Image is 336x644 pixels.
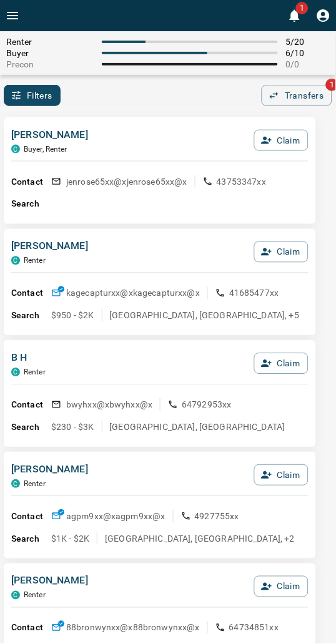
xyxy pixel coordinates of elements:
[217,175,267,188] p: 43753347xx
[11,351,46,366] p: B H
[51,310,94,322] p: $950 - $2K
[24,480,46,489] p: Renter
[66,175,187,188] p: jenrose65xx@x jenrose65xx@x
[182,399,232,411] p: 64792953xx
[11,175,51,188] p: Contact
[285,48,330,58] span: 6 / 10
[4,85,61,106] button: Filters
[6,59,94,69] span: Precon
[24,592,46,600] p: Renter
[285,59,330,69] span: 0 / 0
[11,510,51,524] p: Contact
[66,622,200,635] p: 88bronwynxx@x 88bronwynxx@x
[110,310,300,322] p: [GEOGRAPHIC_DATA], [GEOGRAPHIC_DATA], +5
[254,577,309,598] button: Claim
[254,465,309,486] button: Claim
[11,287,51,300] p: Contact
[285,37,330,47] span: 5 / 20
[11,256,20,265] div: condos.ca
[24,368,46,377] p: Renter
[11,239,88,254] p: [PERSON_NAME]
[11,622,51,635] p: Contact
[11,127,88,142] p: [PERSON_NAME]
[11,533,51,546] p: Search
[24,256,46,265] p: Renter
[11,198,51,211] p: Search
[195,510,239,523] p: 4927755xx
[11,145,20,154] div: condos.ca
[105,533,295,545] p: [GEOGRAPHIC_DATA], [GEOGRAPHIC_DATA], +2
[110,421,285,434] p: [GEOGRAPHIC_DATA], [GEOGRAPHIC_DATA]
[51,421,94,434] p: $230 - $3K
[11,310,51,323] p: Search
[254,241,309,263] button: Claim
[254,353,309,374] button: Claim
[66,287,200,300] p: kagecapturxx@x kagecapturxx@x
[11,574,88,589] p: [PERSON_NAME]
[229,287,279,300] p: 41685477xx
[11,399,51,412] p: Contact
[6,48,94,58] span: Buyer
[24,145,67,154] p: Buyer, Renter
[11,462,88,477] p: [PERSON_NAME]
[11,592,20,600] div: condos.ca
[11,368,20,377] div: condos.ca
[262,85,332,106] button: Transfers
[296,2,309,14] span: 1
[11,480,20,489] div: condos.ca
[51,533,89,545] p: $1K - $2K
[254,130,309,151] button: Claim
[66,510,166,523] p: agpm9xx@x agpm9xx@x
[311,3,336,28] button: Profile
[229,622,279,635] p: 64734851xx
[6,37,94,47] span: Renter
[11,421,51,434] p: Search
[282,3,307,28] button: 1
[66,399,152,411] p: bwyhxx@x bwyhxx@x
